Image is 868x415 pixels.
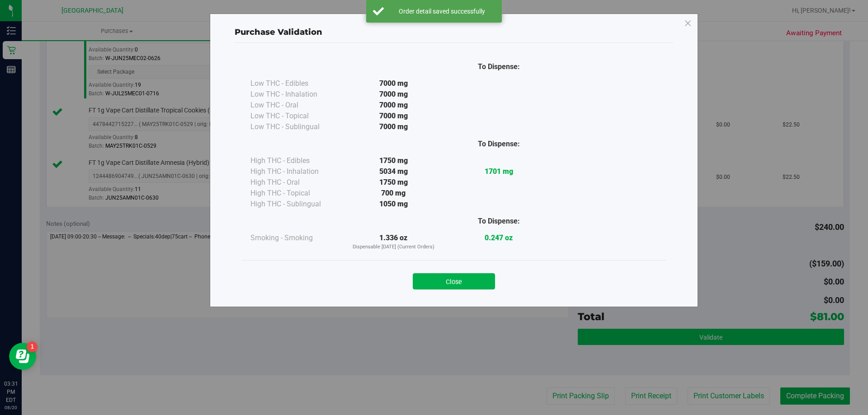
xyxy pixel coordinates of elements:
div: To Dispense: [446,216,552,227]
iframe: Resource center [9,343,36,370]
strong: 0.247 oz [485,233,513,242]
div: Smoking - Smoking [250,233,341,243]
div: 1750 mg [341,155,446,166]
div: High THC - Edibles [250,155,341,166]
iframe: Resource center unread badge [27,341,38,352]
p: Dispensable [DATE] (Current Orders) [341,243,446,251]
div: To Dispense: [446,139,552,149]
button: Close [413,273,495,289]
div: 1050 mg [341,199,446,210]
div: High THC - Inhalation [250,166,341,177]
div: 7000 mg [341,100,446,111]
div: 1750 mg [341,177,446,188]
div: Low THC - Edibles [250,78,341,89]
div: 7000 mg [341,121,446,132]
span: Purchase Validation [235,27,322,37]
div: High THC - Oral [250,177,341,188]
div: Low THC - Topical [250,111,341,121]
div: Low THC - Oral [250,100,341,111]
div: 7000 mg [341,89,446,100]
div: 7000 mg [341,111,446,121]
div: 1.336 oz [341,233,446,251]
div: Order detail saved successfully [389,7,495,16]
div: High THC - Topical [250,188,341,199]
strong: 1701 mg [485,167,513,176]
div: 5034 mg [341,166,446,177]
div: Low THC - Sublingual [250,121,341,132]
div: High THC - Sublingual [250,199,341,210]
div: Low THC - Inhalation [250,89,341,100]
div: To Dispense: [446,61,552,72]
div: 7000 mg [341,78,446,89]
div: 700 mg [341,188,446,199]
